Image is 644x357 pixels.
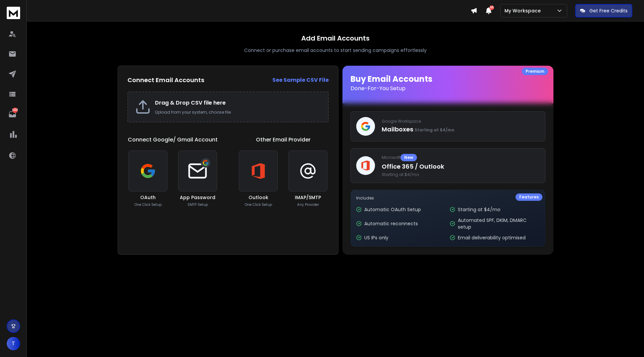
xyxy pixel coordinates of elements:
[458,217,539,230] p: Automated SPF, DKIM, DMARC setup
[301,34,370,43] h1: Add Email Accounts
[516,193,542,201] div: Features
[244,47,427,54] p: Connect or purchase email accounts to start sending campaigns effortlessly
[356,195,540,201] p: Includes
[140,194,156,201] h3: OAuth
[297,202,319,207] p: Any Provider
[295,194,321,201] h3: IMAP/SMTP
[12,108,18,113] p: 1430
[489,5,494,10] span: 50
[180,194,215,201] h3: App Password
[364,206,421,213] p: Automatic OAuth Setup
[575,4,632,17] button: Get Free Credits
[364,220,418,227] p: Automatic reconnects
[458,234,526,241] p: Email deliverability optimised
[272,76,329,84] strong: See Sample CSV File
[400,154,417,161] div: New
[135,202,162,207] p: One Click Setup
[504,7,543,14] p: My Workspace
[458,206,500,213] p: Starting at $4/mo
[351,74,545,93] h1: Buy Email Accounts
[128,136,218,144] h1: Connect Google/ Gmail Account
[256,136,311,144] h1: Other Email Provider
[522,68,548,75] div: Premium
[272,76,329,84] a: See Sample CSV File
[351,84,545,93] p: Done-For-You Setup
[187,202,208,207] p: SMTP Setup
[127,75,204,85] h2: Connect Email Accounts
[7,7,20,19] img: logo
[382,125,540,134] p: Mailboxes
[589,7,628,14] p: Get Free Credits
[7,337,20,350] button: T
[155,110,321,115] p: Upload from your system, choose file
[382,119,540,124] p: Google Workspace
[6,108,19,121] a: 1430
[364,234,388,241] p: US IPs only
[382,154,540,161] p: Microsoft
[382,162,540,171] p: Office 365 / Outlook
[155,99,321,107] h2: Drag & Drop CSV file here
[249,194,268,201] h3: Outlook
[415,127,454,133] span: Starting at $4/mo
[382,172,540,177] span: Starting at $4/mo
[245,202,272,207] p: One Click Setup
